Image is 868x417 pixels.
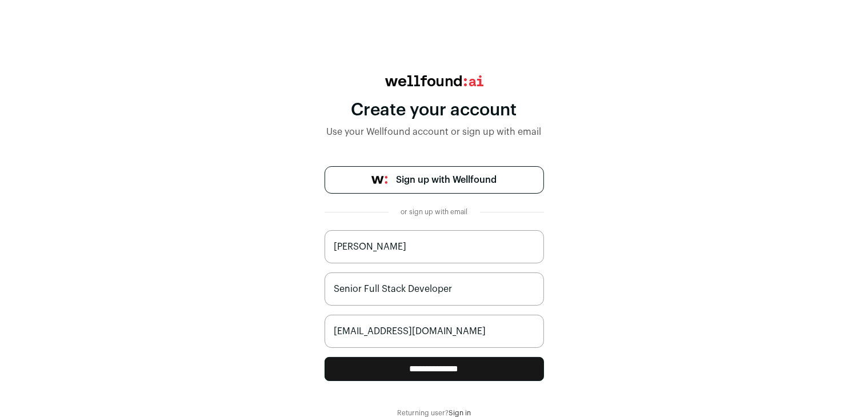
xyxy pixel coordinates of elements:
a: Sign up with Wellfound [325,166,544,194]
img: wellfound:ai [385,75,483,86]
div: Create your account [325,100,544,121]
input: Jane Smith [325,230,544,263]
div: Use your Wellfound account or sign up with email [325,125,544,139]
input: Job Title (i.e. CEO, Recruiter) [325,272,544,306]
input: name@work-email.com [325,315,544,348]
span: Sign up with Wellfound [397,173,497,187]
div: or sign up with email [398,207,471,216]
img: wellfound-symbol-flush-black-fb3c872781a75f747ccb3a119075da62bfe97bd399995f84a933054e44a575c4.png [371,176,387,184]
a: Sign in [449,410,471,416]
